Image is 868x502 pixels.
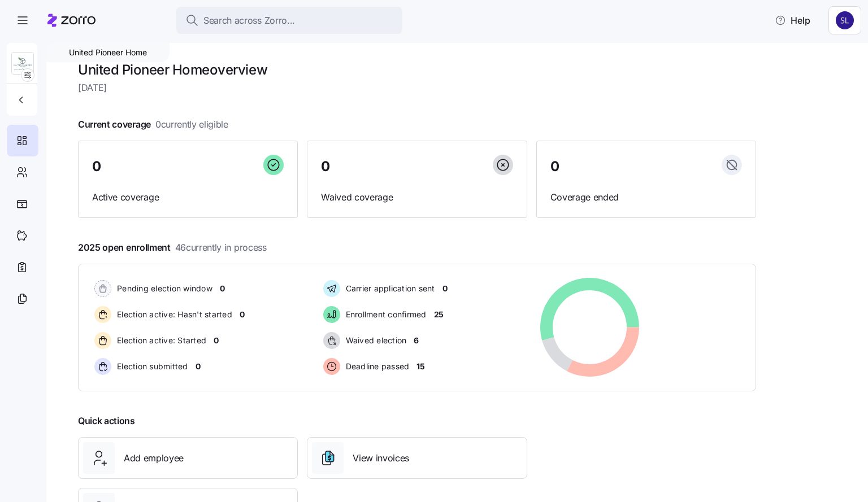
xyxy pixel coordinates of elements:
[114,335,206,346] span: Election active: Started
[196,361,201,372] span: 0
[836,11,854,29] img: 9541d6806b9e2684641ca7bfe3afc45a
[353,451,409,465] span: View invoices
[176,7,402,34] button: Search across Zorro...
[78,241,267,255] span: 2025 open enrollment
[12,53,33,75] img: Employer logo
[78,61,756,78] h1: United Pioneer Home overview
[321,190,513,204] span: Waived coverage
[434,309,444,320] span: 25
[416,361,424,372] span: 15
[203,14,295,28] span: Search across Zorro...
[114,309,232,320] span: Election active: Hasn't started
[220,283,225,294] span: 0
[92,160,101,173] span: 0
[766,9,819,32] button: Help
[114,361,188,372] span: Election submitted
[78,81,756,95] span: [DATE]
[46,43,170,62] div: United Pioneer Home
[92,190,284,204] span: Active coverage
[175,241,267,255] span: 46 currently in process
[342,283,435,294] span: Carrier application sent
[550,160,559,173] span: 0
[124,451,184,465] span: Add employee
[155,117,228,132] span: 0 currently eligible
[321,160,330,173] span: 0
[414,335,419,346] span: 6
[214,335,219,346] span: 0
[114,283,212,294] span: Pending election window
[342,309,427,320] span: Enrollment confirmed
[775,14,810,27] span: Help
[240,309,245,320] span: 0
[342,335,407,346] span: Waived election
[78,414,135,428] span: Quick actions
[550,190,742,204] span: Coverage ended
[78,117,228,132] span: Current coverage
[342,361,410,372] span: Deadline passed
[442,283,448,294] span: 0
